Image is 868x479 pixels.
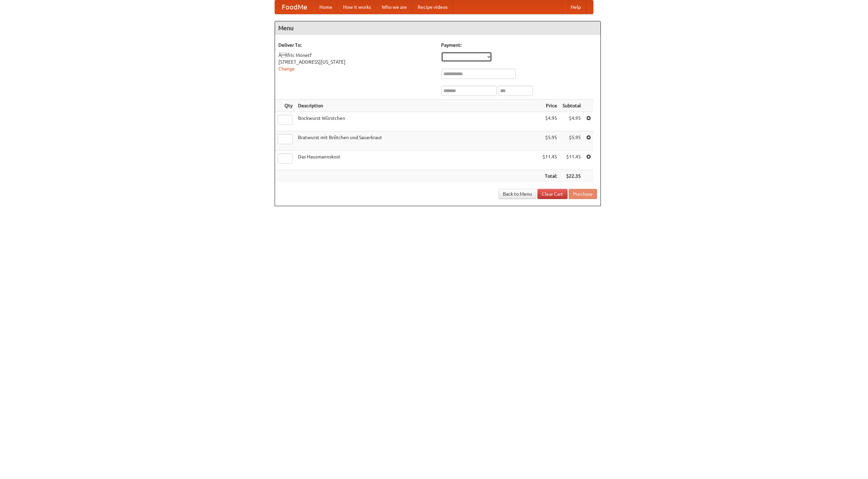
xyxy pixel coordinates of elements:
[560,100,584,112] th: Subtotal
[275,0,314,14] a: FoodMe
[540,100,560,112] th: Price
[275,100,295,112] th: Qty
[560,112,584,131] td: $4.95
[278,52,434,59] div: Ãlfric Monetf
[565,0,586,14] a: Help
[569,189,597,199] button: Purchase
[498,189,536,199] a: Back to Menu
[278,42,434,48] h5: Deliver To:
[278,59,434,65] div: [STREET_ADDRESS][US_STATE]
[540,131,560,151] td: $5.95
[338,0,376,14] a: How it works
[540,170,560,182] th: Total:
[540,112,560,131] td: $4.95
[540,151,560,170] td: $11.45
[295,112,540,131] td: Bockwurst Würstchen
[560,170,584,182] th: $22.35
[560,131,584,151] td: $5.95
[560,151,584,170] td: $11.45
[412,0,453,14] a: Recipe videos
[275,21,600,35] h4: Menu
[278,66,295,71] a: Change
[295,131,540,151] td: Bratwurst mit Brötchen und Sauerkraut
[441,42,597,48] h5: Payment:
[537,189,568,199] a: Clear Cart
[295,151,540,170] td: Das Hausmannskost
[295,100,540,112] th: Description
[376,0,412,14] a: Who we are
[314,0,338,14] a: Home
